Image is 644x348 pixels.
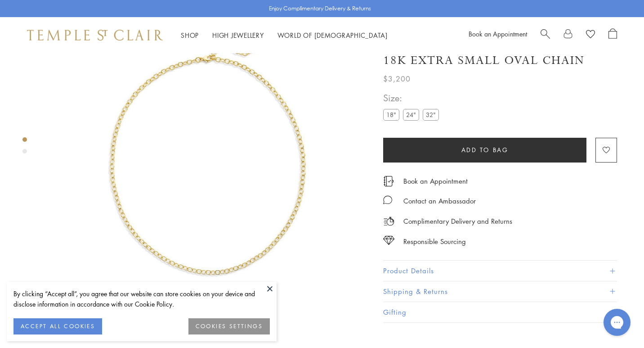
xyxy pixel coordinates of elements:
[383,109,399,121] label: 18"
[403,195,476,207] div: Contact an Ambassador
[13,318,102,334] button: ACCEPT ALL COOKIES
[383,73,411,85] span: $3,200
[586,28,595,42] a: View Wishlist
[181,30,388,41] nav: Main navigation
[269,4,371,13] p: Enjoy Complimentary Delivery & Returns
[403,176,468,186] a: Book an Appointment
[403,109,419,121] label: 24"
[541,28,550,42] a: Search
[383,236,394,245] img: icon_sourcing.svg
[383,195,392,204] img: MessageIcon-01_2.svg
[188,318,270,334] button: COOKIES SETTINGS
[599,306,635,339] iframe: Gorgias live chat messenger
[608,28,617,42] a: Open Shopping Bag
[22,135,27,161] div: Product gallery navigation
[383,53,585,68] h1: 18K Extra Small Oval Chain
[383,281,617,302] button: Shipping & Returns
[181,31,199,40] a: ShopShop
[383,91,443,106] span: Size:
[383,302,617,322] button: Gifting
[27,30,163,41] img: Temple St. Clair
[403,216,512,227] p: Complimentary Delivery and Returns
[383,216,394,227] img: icon_delivery.svg
[461,145,509,155] span: Add to bag
[383,261,617,281] button: Product Details
[403,236,466,247] div: Responsible Sourcing
[423,109,439,121] label: 32"
[469,29,527,38] a: Book an Appointment
[383,176,394,186] img: icon_appointment.svg
[383,138,586,163] button: Add to bag
[13,289,270,309] div: By clicking “Accept all”, you agree that our website can store cookies on your device and disclos...
[212,31,264,40] a: High JewelleryHigh Jewellery
[277,31,388,40] a: World of [DEMOGRAPHIC_DATA]World of [DEMOGRAPHIC_DATA]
